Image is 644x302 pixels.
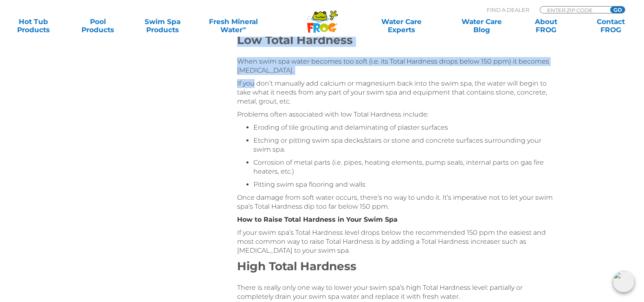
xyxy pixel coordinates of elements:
[457,18,507,34] a: Water CareBlog
[237,79,556,106] p: If you don’t manually add calcium or magnesium back into the swim spa, the water will begin to ta...
[487,6,529,13] p: Find A Dealer
[610,7,625,13] input: GO
[237,193,556,211] p: Once damage from soft water occurs, there’s no way to undo it. It’s imperative not to let your sw...
[137,18,187,34] a: Swim SpaProducts
[360,18,442,34] a: Water CareExperts
[8,18,58,34] a: Hot TubProducts
[237,283,556,301] p: There is really only one way to lower your swim spa’s high Total Hardness level: partially or com...
[237,57,556,75] p: When swim spa water becomes too soft (i.e. its Total Hardness drops below 150 ppm) it becomes [ME...
[202,18,265,34] a: Fresh MineralWater∞
[253,136,556,154] li: Etching or pitting swim spa decks/stairs or stone and concrete surfaces surrounding your swim spa.
[586,18,636,34] a: ContactFROG
[253,158,556,176] li: Corrosion of metal parts (i.e. pipes, heating elements, pump seals, internal parts on gas fire he...
[237,110,556,119] p: Problems often associated with low Total Hardness include:
[546,7,601,13] input: Zip Code Form
[253,123,556,132] li: Eroding of tile grouting and delaminating of plaster surfaces
[242,25,246,31] sup: ∞
[237,259,556,273] h2: High Total Hardness
[521,18,571,34] a: AboutFROG
[73,18,123,34] a: PoolProducts
[237,228,556,255] p: If your swim spa’s Total Hardness level drops below the recommended 150 ppm the easiest and most ...
[237,33,556,47] h2: Low Total Hardness
[253,180,556,189] li: Pitting swim spa flooring and walls
[237,216,398,223] strong: How to Raise Total Hardness in Your Swim Spa
[613,271,634,292] img: openIcon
